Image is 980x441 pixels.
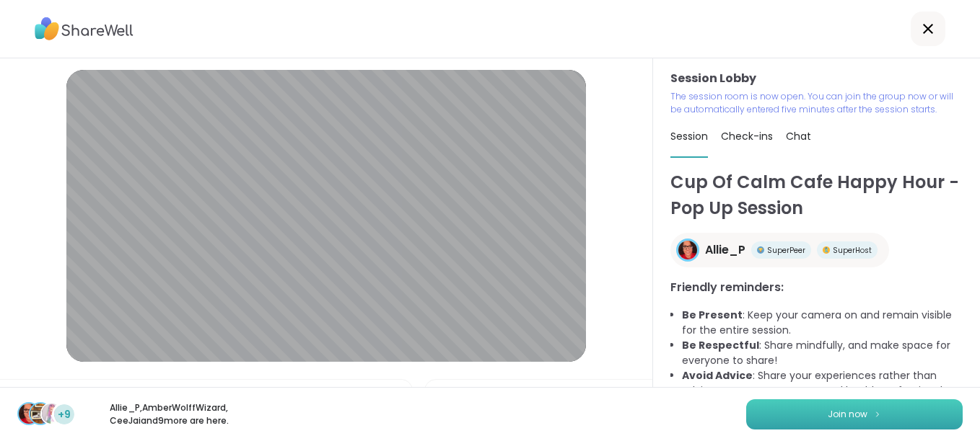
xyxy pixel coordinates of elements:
[670,169,963,221] h1: Cup Of Calm Cafe Happy Hour - Pop Up Session
[670,279,963,296] h3: Friendly reminders:
[746,399,963,429] button: Join now
[35,12,134,45] img: ShareWell Logo
[42,404,62,424] img: CeeJai
[833,245,872,256] span: SuperHost
[450,380,453,409] span: |
[828,408,867,421] span: Join now
[19,404,39,424] img: Allie_P
[682,368,753,383] b: Avoid Advice
[678,241,697,259] img: Allie_P
[823,246,830,254] img: Peer Badge One
[670,233,889,267] a: Allie_PAllie_PPeer Badge ThreeSuperPeerPeer Badge OneSuperHost
[786,129,811,143] span: Chat
[88,401,250,427] p: Allie_P , AmberWolffWizard , CeeJai and 9 more are here.
[767,245,805,256] span: SuperPeer
[431,380,444,409] img: Camera
[58,407,71,422] span: +9
[30,404,51,424] img: AmberWolffWizard
[682,338,963,368] li: : Share mindfully, and make space for everyone to share!
[705,241,745,259] span: Allie_P
[757,246,764,254] img: Peer Badge Three
[873,410,882,418] img: ShareWell Logomark
[682,308,963,338] li: : Keep your camera on and remain visible for the entire session.
[670,70,963,87] h3: Session Lobby
[670,90,963,116] p: The session room is now open. You can join the group now or will be automatically entered five mi...
[682,338,759,352] b: Be Respectful
[721,129,773,143] span: Check-ins
[682,308,743,322] b: Be Present
[670,129,708,143] span: Session
[682,368,963,398] li: : Share your experiences rather than advice, as peers are not mental health professionals.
